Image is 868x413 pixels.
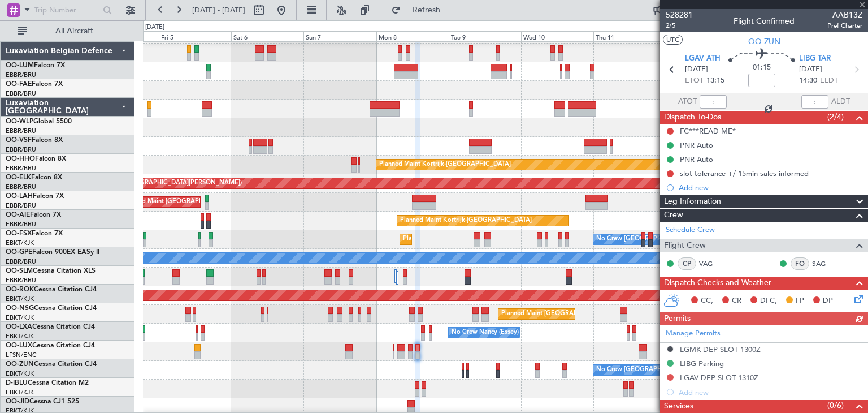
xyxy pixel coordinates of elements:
span: OO-LAH [6,193,33,200]
span: Pref Charter [827,21,862,31]
a: EBBR/BRU [6,220,36,229]
span: 2/5 [666,21,693,31]
span: D-IBLU [6,380,28,386]
span: ELDT [820,75,838,87]
a: OO-ROKCessna Citation CJ4 [6,286,97,293]
a: OO-SLMCessna Citation XLS [6,268,96,274]
span: OO-SLM [6,268,33,274]
a: EBBR/BRU [6,201,36,210]
a: OO-WLPGlobal 5500 [6,118,72,125]
span: Flight Crew [664,239,706,252]
a: OO-HHOFalcon 8X [6,156,66,162]
span: OO-GPE [6,249,32,256]
div: Thu 11 [593,31,666,41]
div: PNR Auto [680,140,713,150]
span: LGAV ATH [685,53,721,64]
a: OO-LUMFalcon 7X [6,62,65,69]
div: Planned Maint [GEOGRAPHIC_DATA] ([GEOGRAPHIC_DATA] National) [403,231,607,248]
span: FP [796,295,804,307]
span: OO-WLP [6,118,33,125]
a: OO-ZUNCessna Citation CJ4 [6,361,97,368]
div: Tue 9 [449,31,521,41]
span: OO-ELK [6,174,31,181]
span: AAB13Z [827,9,862,21]
span: OO-LUX [6,342,32,349]
a: OO-LUXCessna Citation CJ4 [6,342,95,349]
a: OO-FSXFalcon 7X [6,230,63,237]
a: LFSN/ENC [6,351,37,359]
span: OO-VSF [6,137,32,144]
a: EBKT/KJK [6,239,34,247]
a: EBBR/BRU [6,145,36,154]
a: EBBR/BRU [6,89,36,98]
span: Services [664,400,693,413]
a: OO-LAHFalcon 7X [6,193,64,200]
div: Planned Maint Kortrijk-[GEOGRAPHIC_DATA] [379,156,511,173]
div: FO [791,257,809,270]
div: Wed 10 [521,31,593,41]
span: (2/4) [827,111,844,123]
a: OO-AIEFalcon 7X [6,212,61,218]
span: 14:30 [799,75,817,87]
div: No Crew [GEOGRAPHIC_DATA] ([GEOGRAPHIC_DATA] National) [596,231,785,248]
span: [DATE] - [DATE] [192,5,245,15]
span: LIBG TAR [799,53,831,64]
span: Dispatch Checks and Weather [664,277,771,290]
span: CR [732,295,741,307]
span: OO-FSX [6,230,32,237]
button: All Aircraft [12,22,123,40]
a: EBKT/KJK [6,388,34,397]
a: OO-ELKFalcon 8X [6,174,62,181]
span: Crew [664,209,683,222]
a: EBBR/BRU [6,127,36,135]
a: D-IBLUCessna Citation M2 [6,380,89,386]
span: OO-NSG [6,305,34,312]
div: Sat 6 [231,31,303,41]
a: OO-JIDCessna CJ1 525 [6,398,79,405]
div: slot tolerance +/-15min sales informed [680,169,809,178]
span: OO-ZUN [748,36,780,48]
span: OO-LXA [6,324,32,330]
a: EBKT/KJK [6,295,34,303]
span: OO-AIE [6,212,30,218]
span: ATOT [678,96,697,107]
span: Dispatch To-Dos [664,111,721,124]
span: 01:15 [753,62,771,74]
span: OO-JID [6,398,29,405]
a: OO-NSGCessna Citation CJ4 [6,305,97,312]
a: EBBR/BRU [6,71,36,79]
span: OO-ROK [6,286,34,293]
span: CC, [701,295,713,307]
input: Trip Number [34,2,99,19]
div: Add new [679,183,862,192]
span: OO-FAE [6,81,32,88]
span: [DATE] [799,64,822,75]
span: Leg Information [664,195,721,208]
span: (0/6) [827,399,844,411]
div: Sun 7 [303,31,376,41]
div: No Crew [GEOGRAPHIC_DATA] ([GEOGRAPHIC_DATA] National) [596,362,785,378]
a: SAG [812,259,837,269]
span: [DATE] [685,64,708,75]
a: EBBR/BRU [6,183,36,191]
span: DP [823,295,833,307]
span: All Aircraft [29,27,119,35]
a: VAG [699,259,724,269]
span: OO-ZUN [6,361,34,368]
span: OO-HHO [6,156,35,162]
a: OO-LXACessna Citation CJ4 [6,324,95,330]
div: Fri 5 [159,31,231,41]
a: EBBR/BRU [6,164,36,173]
a: OO-GPEFalcon 900EX EASy II [6,249,99,256]
div: Flight Confirmed [734,15,795,27]
span: 13:15 [706,75,724,87]
span: ALDT [831,96,850,107]
button: UTC [663,35,683,45]
button: Refresh [386,1,454,19]
div: Planned Maint [GEOGRAPHIC_DATA] ([GEOGRAPHIC_DATA] National) [501,306,706,322]
a: EBBR/BRU [6,257,36,266]
div: Planned Maint Kortrijk-[GEOGRAPHIC_DATA] [400,212,532,229]
span: OO-LUM [6,62,34,69]
span: DFC, [760,295,777,307]
a: OO-FAEFalcon 7X [6,81,63,88]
